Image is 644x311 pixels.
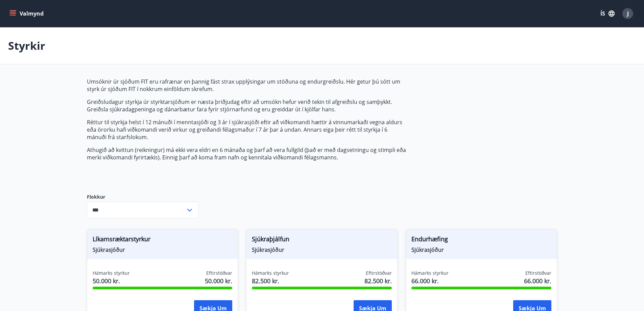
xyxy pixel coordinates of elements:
[252,276,289,285] span: 82.500 kr.
[8,7,46,20] button: menu
[597,7,618,20] button: ÍS
[206,270,232,276] span: Eftirstöðvar
[252,246,392,253] span: Sjúkrasjóður
[93,270,130,276] span: Hámarks styrkur
[525,270,551,276] span: Eftirstöðvar
[627,10,629,17] span: J
[93,276,130,285] span: 50.000 kr.
[364,276,392,285] span: 82.500 kr.
[87,78,406,93] p: Umsóknir úr sjóðum FIT eru rafrænar en þannig fást strax upplýsingar um stöðuna og endurgreiðslu....
[411,246,551,253] span: Sjúkrasjóður
[366,270,392,276] span: Eftirstöðvar
[411,276,449,285] span: 66.000 kr.
[411,270,449,276] span: Hámarks styrkur
[620,5,636,22] button: J
[524,276,551,285] span: 66.000 kr.
[87,118,406,141] p: Réttur til styrkja helst í 12 mánuði í menntasjóði og 3 ár í sjúkrasjóði eftir að viðkomandi hætt...
[87,98,406,113] p: Greiðsludagur styrkja úr styrktarsjóðum er næsta þriðjudag eftir að umsókn hefur verið tekin til ...
[8,38,45,53] p: Styrkir
[252,235,392,246] span: Sjúkraþjálfun
[87,194,198,200] label: Flokkur
[87,146,406,161] p: Athugið að kvittun (reikningur) má ekki vera eldri en 6 mánaða og þarf að vera fullgild (það er m...
[205,276,232,285] span: 50.000 kr.
[93,235,233,246] span: Líkamsræktarstyrkur
[252,270,289,276] span: Hámarks styrkur
[411,235,551,246] span: Endurhæfing
[93,246,233,253] span: Sjúkrasjóður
